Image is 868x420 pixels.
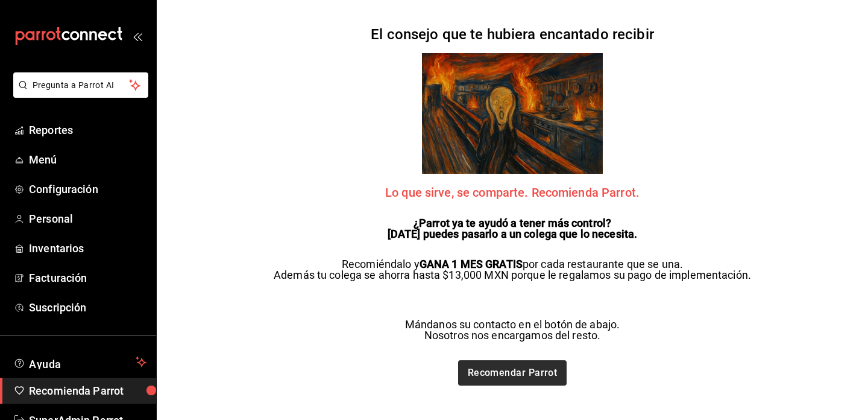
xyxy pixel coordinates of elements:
[458,360,567,386] a: Recomendar Parrot
[29,122,146,138] span: Reportes
[29,270,146,286] span: Facturación
[274,259,751,281] p: Recomiéndalo y por cada restaurante que se una. Además tu colega se ahorra hasta $13,000 MXN porq...
[29,211,146,227] span: Personal
[8,87,148,100] a: Pregunta a Parrot AI
[133,31,142,41] button: open_drawer_menu
[405,319,620,341] p: Mándanos su contacto en el botón de abajo. Nosotros nos encargamos del resto.
[13,72,148,98] button: Pregunta a Parrot AI
[385,186,640,199] span: Lo que sirve, se comparte. Recomienda Parrot.
[422,53,603,174] img: referrals Parrot
[29,383,146,399] span: Recomienda Parrot
[29,181,146,197] span: Configuración
[29,240,146,256] span: Inventarios
[371,27,654,42] h2: El consejo que te hubiera encantado recibir
[388,227,638,240] strong: [DATE] puedes pasarlo a un colega que lo necesita.
[414,217,611,229] strong: ¿Parrot ya te ayudó a tener más control?
[29,299,146,316] span: Suscripción
[420,258,523,270] strong: GANA 1 MES GRATIS
[29,355,131,369] span: Ayuda
[33,79,130,92] span: Pregunta a Parrot AI
[29,151,146,168] span: Menú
